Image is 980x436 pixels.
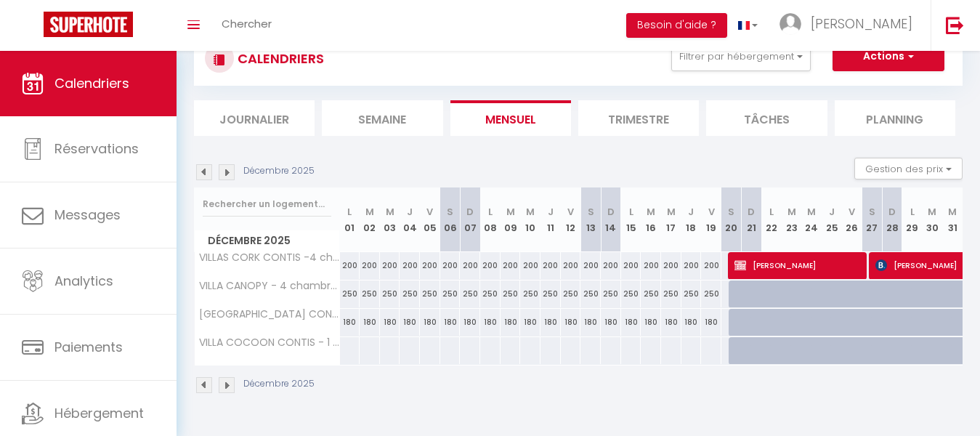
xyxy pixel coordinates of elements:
[54,338,123,356] span: Paiements
[807,205,816,219] abbr: M
[641,280,661,307] div: 250
[197,309,342,320] span: [GEOGRAPHIC_DATA] CONTIS - 3 chambres à 900m de l'océan
[854,158,963,179] button: Gestion des prix
[734,251,863,279] span: [PERSON_NAME]
[400,280,420,307] div: 250
[520,252,540,279] div: 200
[360,252,380,279] div: 200
[629,205,633,219] abbr: L
[661,187,681,252] th: 17
[561,280,581,307] div: 250
[621,280,641,307] div: 250
[222,16,272,31] span: Chercher
[501,309,521,336] div: 180
[671,42,811,71] button: Filtrer par hébergement
[520,280,540,307] div: 250
[701,309,721,336] div: 180
[661,252,681,279] div: 200
[365,205,374,219] abbr: M
[829,205,835,219] abbr: J
[701,187,721,252] th: 19
[948,205,957,219] abbr: M
[540,280,561,307] div: 250
[400,309,420,336] div: 180
[450,100,571,136] li: Mensuel
[601,252,621,279] div: 200
[661,309,681,336] div: 180
[380,280,400,307] div: 250
[386,205,394,219] abbr: M
[380,187,400,252] th: 03
[460,187,480,252] th: 07
[626,13,727,38] button: Besoin d'aide ?
[601,309,621,336] div: 180
[195,230,339,251] span: Décembre 2025
[322,100,442,136] li: Semaine
[460,280,480,307] div: 250
[440,252,461,279] div: 200
[641,252,661,279] div: 200
[243,164,315,178] p: Décembre 2025
[748,205,755,219] abbr: D
[54,74,129,92] span: Calendriers
[641,309,661,336] div: 180
[420,309,440,336] div: 180
[194,100,315,136] li: Journalier
[721,187,742,252] th: 20
[197,252,342,263] span: VILLAS CORK CONTIS -4 chambres 4* à 900m de la plage
[761,187,782,252] th: 22
[621,187,641,252] th: 15
[787,205,796,219] abbr: M
[340,252,360,279] div: 200
[420,252,440,279] div: 200
[706,100,827,136] li: Tâches
[360,187,380,252] th: 02
[480,187,501,252] th: 08
[588,205,594,219] abbr: S
[197,280,342,291] span: VILLA CANOPY - 4 chambres à 900m de l'océan
[347,205,352,219] abbr: L
[203,191,331,217] input: Rechercher un logement...
[910,205,915,219] abbr: L
[567,205,574,219] abbr: V
[701,252,721,279] div: 200
[44,12,133,37] img: Super Booking
[520,187,540,252] th: 10
[882,187,902,252] th: 28
[923,187,943,252] th: 30
[440,309,461,336] div: 180
[54,206,121,224] span: Messages
[54,404,144,422] span: Hébergement
[234,42,324,75] h3: CALENDRIERS
[802,187,822,252] th: 24
[888,205,896,219] abbr: D
[400,187,420,252] th: 04
[440,187,461,252] th: 06
[540,187,561,252] th: 11
[540,309,561,336] div: 180
[641,187,661,252] th: 16
[548,205,554,219] abbr: J
[197,337,342,348] span: VILLA COCOON CONTIS - 1 chambre 4* à 900m de l'océan
[480,309,501,336] div: 180
[360,280,380,307] div: 250
[701,280,721,307] div: 250
[506,205,515,219] abbr: M
[621,309,641,336] div: 180
[340,187,360,252] th: 01
[561,187,581,252] th: 12
[833,42,944,71] button: Actions
[12,6,55,49] button: Ouvrir le widget de chat LiveChat
[488,205,493,219] abbr: L
[779,13,801,35] img: ...
[561,252,581,279] div: 200
[708,205,715,219] abbr: V
[681,252,702,279] div: 200
[849,205,855,219] abbr: V
[501,280,521,307] div: 250
[822,187,842,252] th: 25
[681,280,702,307] div: 250
[540,252,561,279] div: 200
[946,16,964,34] img: logout
[54,272,113,290] span: Analytics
